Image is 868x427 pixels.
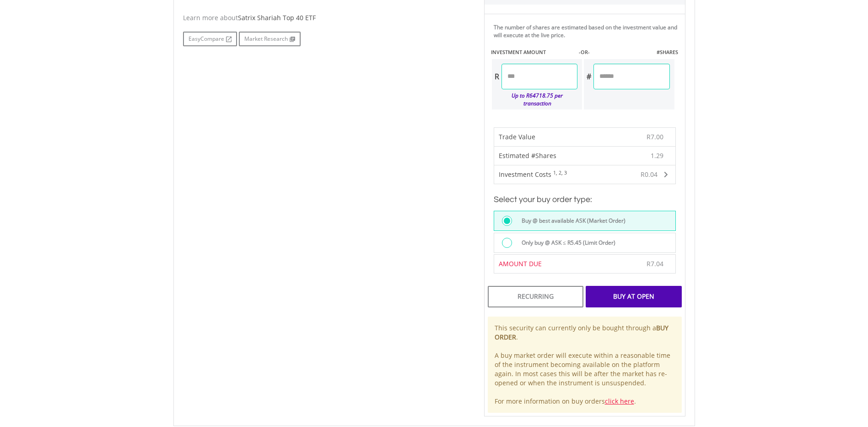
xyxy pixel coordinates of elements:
[579,49,590,56] label: -OR-
[492,89,578,109] div: Up to R64718.75 per transaction
[183,32,237,46] a: EasyCompare
[657,49,678,56] label: #SHARES
[647,259,663,268] span: R7.04
[492,64,501,89] div: R
[183,13,470,22] div: Learn more about
[499,170,551,179] span: Investment Costs
[238,13,316,22] span: Satrix Shariah Top 40 ETF
[239,32,301,46] a: Market Research
[499,151,556,160] span: Estimated #Shares
[494,193,676,206] h3: Select your buy order type:
[516,238,615,248] label: Only buy @ ASK ≤ R5.45 (Limit Order)
[499,259,542,268] span: AMOUNT DUE
[488,317,682,413] div: This security can currently only be bought through a . A buy market order will execute within a r...
[584,64,593,89] div: #
[651,151,663,160] span: 1.29
[605,397,634,405] a: click here
[647,132,663,141] span: R7.00
[488,286,583,307] div: Recurring
[494,23,681,39] div: The number of shares are estimated based on the investment value and will execute at the live price.
[586,286,681,307] div: Buy At Open
[641,170,658,179] span: R0.04
[491,49,546,56] label: INVESTMENT AMOUNT
[553,170,567,176] sup: 1, 2, 3
[495,323,669,341] b: BUY ORDER
[499,132,535,141] span: Trade Value
[516,216,625,226] label: Buy @ best available ASK (Market Order)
